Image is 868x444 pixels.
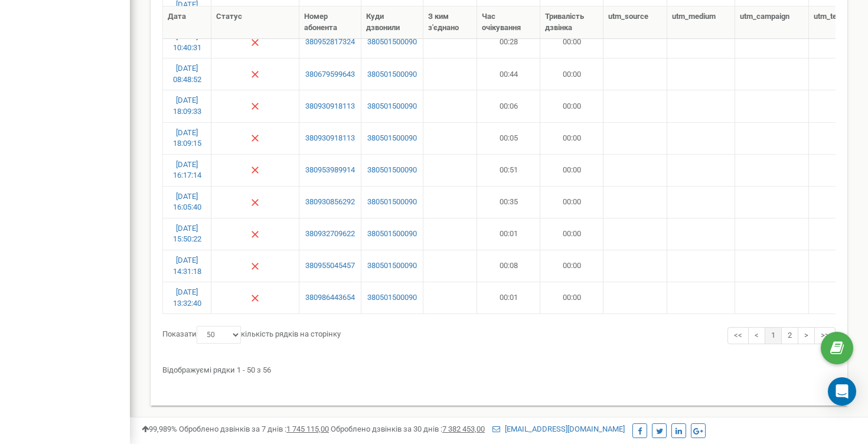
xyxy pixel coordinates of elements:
[540,218,603,250] td: 00:00
[250,293,260,303] img: Немає відповіді
[366,133,418,144] a: 380501500090
[162,326,341,344] label: Показати кількість рядків на сторінку
[173,64,201,84] a: [DATE] 08:48:52
[477,218,540,250] td: 00:01
[366,260,418,272] a: 380501500090
[603,6,667,38] th: utm_sourcе
[798,327,815,344] a: >
[304,197,356,208] a: 380930856292
[366,228,418,240] a: 380501500090
[477,282,540,314] td: 00:01
[366,69,418,80] a: 380501500090
[304,69,356,80] a: 380679599643
[540,58,603,90] td: 00:00
[748,327,765,344] a: <
[250,198,260,207] img: Немає відповіді
[211,6,299,38] th: Статус
[173,192,201,212] a: [DATE] 16:05:40
[809,6,865,38] th: utm_tеrm
[366,165,418,176] a: 380501500090
[366,101,418,112] a: 380501500090
[286,425,329,433] u: 1 745 115,00
[162,360,836,376] div: Відображуємі рядки 1 - 50 з 56
[250,133,260,143] img: Немає відповіді
[477,90,540,122] td: 00:06
[540,186,603,218] td: 00:00
[781,327,798,344] a: 2
[477,250,540,282] td: 00:08
[250,102,260,111] img: Немає відповіді
[304,101,356,112] a: 380930918113
[477,186,540,218] td: 00:35
[540,122,603,154] td: 00:00
[667,6,735,38] th: utm_mеdium
[250,165,260,175] img: Немає відповіді
[173,256,201,276] a: [DATE] 14:31:18
[173,288,201,308] a: [DATE] 13:32:40
[814,327,836,344] a: >>
[361,6,423,38] th: Куди дзвонили
[477,26,540,58] td: 00:28
[304,37,356,48] a: 380952817324
[304,292,356,303] a: 380986443654
[250,38,260,47] img: Немає відповіді
[765,327,782,344] a: 1
[299,6,361,38] th: Номер абонента
[477,6,540,38] th: Час очікування
[179,425,329,433] span: Оброблено дзвінків за 7 днів :
[423,6,478,38] th: З ким з'єднано
[540,250,603,282] td: 00:00
[492,425,625,433] a: [EMAIL_ADDRESS][DOMAIN_NAME]
[250,262,260,271] img: Немає відповіді
[828,377,856,406] div: Open Intercom Messenger
[540,154,603,186] td: 00:00
[304,228,356,240] a: 380932709622
[304,165,356,176] a: 380953989914
[173,96,201,116] a: [DATE] 18:09:33
[173,32,201,52] a: [DATE] 10:40:31
[250,70,260,79] img: Немає відповіді
[477,154,540,186] td: 00:51
[366,292,418,303] a: 380501500090
[442,425,485,433] u: 7 382 453,00
[173,224,201,244] a: [DATE] 15:50:22
[540,282,603,314] td: 00:00
[366,197,418,208] a: 380501500090
[477,58,540,90] td: 00:44
[540,90,603,122] td: 00:00
[142,425,177,433] span: 99,989%
[735,6,809,38] th: utm_cаmpaign
[540,6,603,38] th: Тривалість дзвінка
[163,6,211,38] th: Дата
[331,425,485,433] span: Оброблено дзвінків за 30 днів :
[727,327,749,344] a: <<
[173,160,201,180] a: [DATE] 16:17:14
[366,37,418,48] a: 380501500090
[197,326,241,344] select: Показатикількість рядків на сторінку
[540,26,603,58] td: 00:00
[173,128,201,148] a: [DATE] 18:09:15
[304,133,356,144] a: 380930918113
[250,230,260,239] img: Немає відповіді
[477,122,540,154] td: 00:05
[304,260,356,272] a: 380955045457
